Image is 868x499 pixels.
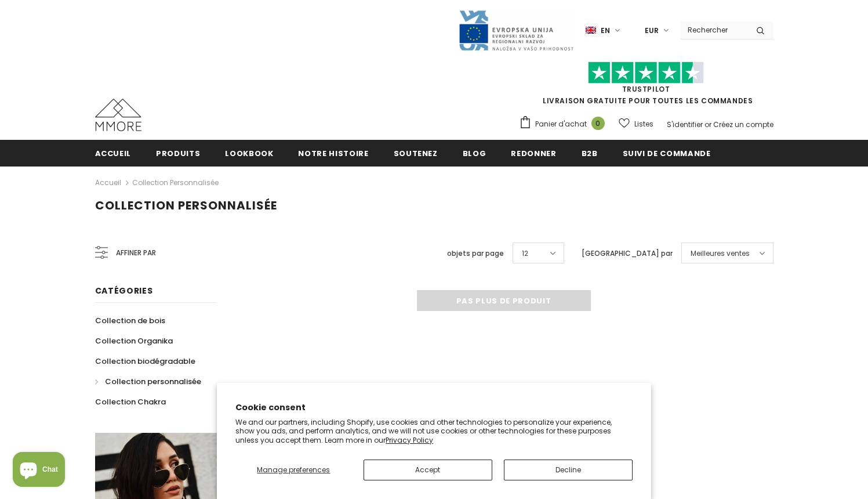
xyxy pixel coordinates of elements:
a: Privacy Policy [386,435,433,445]
a: Redonner [511,140,556,166]
span: B2B [582,148,598,159]
span: 0 [591,117,605,130]
a: Produits [156,140,200,166]
span: or [704,120,711,129]
span: Affiner par [116,247,156,259]
a: Javni Razpis [458,25,574,35]
inbox-online-store-chat: Shopify online store chat [9,452,68,490]
span: Accueil [95,148,132,159]
h2: Cookie consent [235,402,633,414]
span: Meilleures ventes [691,248,750,259]
span: LIVRAISON GRATUITE POUR TOUTES LES COMMANDES [519,67,773,106]
a: Lookbook [225,140,273,166]
a: Collection Chakra [95,392,166,412]
a: Collection biodégradable [95,351,195,371]
span: Produits [156,148,200,159]
span: Collection personnalisée [105,376,201,387]
span: Suivi de commande [623,148,711,159]
a: Listes [619,114,653,134]
a: Accueil [95,176,121,190]
span: Collection biodégradable [95,356,195,367]
span: Notre histoire [298,148,368,159]
span: Redonner [511,148,556,159]
span: Catégories [95,285,153,296]
span: Manage preferences [257,465,330,475]
span: Lookbook [225,148,273,159]
a: Panier d'achat 0 [519,115,611,133]
span: Collection de bois [95,315,165,326]
a: Suivi de commande [623,140,711,166]
span: Listes [634,118,653,130]
button: Accept [364,460,492,480]
a: S'identifier [667,120,703,129]
span: en [601,25,610,37]
span: Collection personnalisée [95,197,277,214]
span: soutenez [394,148,438,159]
a: TrustPilot [622,84,670,94]
a: Collection personnalisée [132,178,219,187]
label: [GEOGRAPHIC_DATA] par [582,248,673,259]
img: Faites confiance aux étoiles pilotes [588,62,704,84]
span: Collection Chakra [95,396,166,407]
input: Search Site [681,21,747,38]
img: i-lang-1.png [586,26,596,35]
a: Notre histoire [298,140,368,166]
span: 12 [522,248,528,259]
span: Blog [463,148,486,159]
span: EUR [645,25,659,37]
img: Javni Razpis [458,9,574,52]
a: soutenez [394,140,438,166]
a: B2B [582,140,598,166]
span: Collection Organika [95,335,173,346]
span: Panier d'achat [535,118,587,130]
a: Collection Organika [95,331,173,351]
a: Collection personnalisée [95,371,201,392]
button: Decline [504,460,633,480]
img: Cas MMORE [95,99,141,131]
a: Accueil [95,140,132,166]
button: Manage preferences [235,460,351,480]
a: Collection de bois [95,310,165,331]
p: We and our partners, including Shopify, use cookies and other technologies to personalize your ex... [235,418,633,445]
a: Créez un compte [713,120,773,129]
a: Blog [463,140,486,166]
label: objets par page [447,248,504,259]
